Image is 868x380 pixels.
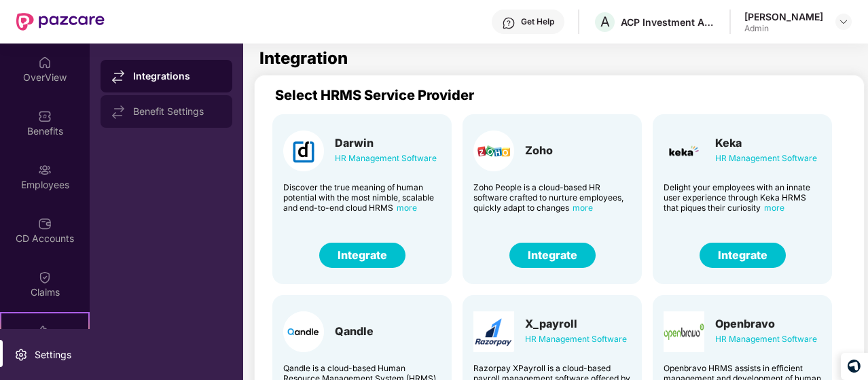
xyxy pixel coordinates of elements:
img: svg+xml;base64,PHN2ZyB4bWxucz0iaHR0cDovL3d3dy53My5vcmcvMjAwMC9zdmciIHdpZHRoPSIxNy44MzIiIGhlaWdodD... [111,70,125,84]
img: svg+xml;base64,PHN2ZyBpZD0iRW1wbG95ZWVzIiB4bWxucz0iaHR0cDovL3d3dy53My5vcmcvMjAwMC9zdmciIHdpZHRoPS... [38,163,52,177]
div: Keka [715,136,817,150]
button: Integrate [509,243,596,268]
img: New Pazcare Logo [16,13,105,31]
button: Integrate [319,243,405,268]
div: ACP Investment Advisory Private Limited [621,16,716,29]
img: svg+xml;base64,PHN2ZyBpZD0iRHJvcGRvd24tMzJ4MzIiIHhtbG5zPSJodHRwOi8vd3d3LnczLm9yZy8yMDAwL3N2ZyIgd2... [838,16,849,27]
div: [PERSON_NAME] [744,10,823,23]
div: Darwin [335,136,437,150]
img: svg+xml;base64,PHN2ZyBpZD0iU2V0dGluZy0yMHgyMCIgeG1sbnM9Imh0dHA6Ly93d3cudzMub3JnLzIwMDAvc3ZnIiB3aW... [14,348,28,362]
div: Benefit Settings [133,106,221,117]
img: Card Logo [283,131,324,171]
img: svg+xml;base64,PHN2ZyB4bWxucz0iaHR0cDovL3d3dy53My5vcmcvMjAwMC9zdmciIHdpZHRoPSIxNy44MzIiIGhlaWdodD... [111,105,125,119]
img: svg+xml;base64,PHN2ZyBpZD0iQ2xhaW0iIHhtbG5zPSJodHRwOi8vd3d3LnczLm9yZy8yMDAwL3N2ZyIgd2lkdGg9IjIwIi... [38,271,52,284]
span: A [600,14,610,30]
div: HR Management Software [335,151,437,166]
img: svg+xml;base64,PHN2ZyBpZD0iSGVscC0zMngzMiIgeG1sbnM9Imh0dHA6Ly93d3cudzMub3JnLzIwMDAvc3ZnIiB3aWR0aD... [502,16,516,30]
div: Integrations [133,69,221,83]
div: Get Help [521,16,554,27]
div: Openbravo [715,317,817,330]
div: Discover the true meaning of human potential with the most nimble, scalable and end-to-end cloud ... [283,182,441,213]
div: Settings [31,348,75,362]
img: svg+xml;base64,PHN2ZyBpZD0iSG9tZSIgeG1sbnM9Imh0dHA6Ly93d3cudzMub3JnLzIwMDAvc3ZnIiB3aWR0aD0iMjAiIG... [38,56,52,69]
img: Card Logo [664,131,704,171]
div: Zoho [525,143,553,157]
span: more [573,203,593,213]
img: Card Logo [473,311,514,352]
div: HR Management Software [525,332,627,347]
div: HR Management Software [715,151,817,166]
button: Integrate [700,243,786,268]
img: svg+xml;base64,PHN2ZyBpZD0iQmVuZWZpdHMiIHhtbG5zPSJodHRwOi8vd3d3LnczLm9yZy8yMDAwL3N2ZyIgd2lkdGg9Ij... [38,109,52,123]
img: svg+xml;base64,PHN2ZyB4bWxucz0iaHR0cDovL3d3dy53My5vcmcvMjAwMC9zdmciIHdpZHRoPSIyMSIgaGVpZ2h0PSIyMC... [38,324,52,338]
div: X_payroll [525,317,627,330]
img: Card Logo [283,311,324,352]
div: Delight your employees with an innate user experience through Keka HRMS that piques their curiosity [664,182,821,213]
span: more [397,203,417,213]
img: Card Logo [664,311,704,352]
div: Qandle [335,324,374,338]
div: Zoho People is a cloud-based HR software crafted to nurture employees, quickly adapt to changes [473,182,631,213]
div: HR Management Software [715,332,817,347]
span: more [764,203,784,213]
div: Admin [744,23,823,34]
h1: Integration [259,50,348,67]
img: svg+xml;base64,PHN2ZyBpZD0iQ0RfQWNjb3VudHMiIGRhdGEtbmFtZT0iQ0QgQWNjb3VudHMiIHhtbG5zPSJodHRwOi8vd3... [38,217,52,230]
img: Card Logo [473,131,514,171]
